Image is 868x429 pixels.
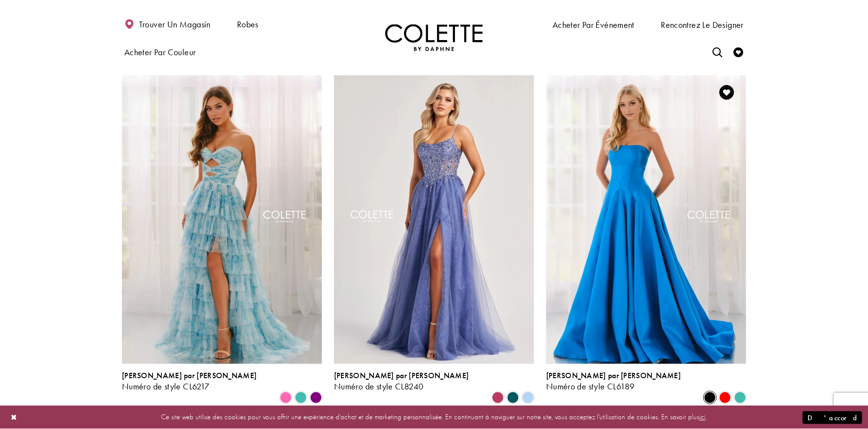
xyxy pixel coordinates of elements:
i: Rose [280,392,292,404]
font: . [706,412,707,422]
div: Colette par Daphné Style n° CL6189 [546,371,681,392]
i: Turquoise [734,392,746,404]
i: Pervenche [522,392,534,404]
button: Soumettre la boîte de dialogue [803,411,862,424]
span: Robes [235,10,261,38]
span: Acheter par couleur [122,38,198,65]
i: Rouge [719,392,731,404]
font: Robes [237,19,258,30]
font: [PERSON_NAME] par [PERSON_NAME] [334,370,469,381]
a: Visitez Colette par Daphné Style n° CL6217 Page [122,73,322,364]
div: Colette par Daphné Style n° CL6217 [122,371,256,392]
img: Colette par Daphné [385,24,483,51]
i: Violet [310,392,322,404]
div: Colette par Daphné Style n° CL8240 [334,371,469,392]
font: Acheter par couleur [124,46,196,58]
a: Visitez la page d'accueil [385,24,483,51]
span: Acheter par événement [550,10,637,38]
a: Visitez Colette par Daphné Style n° CL8240 Page [334,73,534,364]
font: Numéro de style CL8240 [334,381,424,392]
a: ici [699,412,706,422]
a: Ajouter à la liste de souhaits [716,82,737,103]
font: [PERSON_NAME] par [PERSON_NAME] [546,370,681,381]
i: Noir [704,392,716,404]
font: Acheter par événement [552,19,634,30]
button: Fermer la boîte de dialogue [6,409,22,426]
a: Basculer la recherche [710,38,725,65]
font: [PERSON_NAME] par [PERSON_NAME] [122,370,256,381]
a: Visitez Colette par Daphné Style n° CL6189 Page [546,73,746,364]
font: Numéro de style CL6189 [546,381,635,392]
a: Rencontrez le designer [658,10,746,38]
a: Trouver un magasin [122,10,213,38]
i: Turquoise [295,392,307,404]
font: Rencontrez le designer [661,19,744,30]
font: Numéro de style CL6217 [122,381,210,392]
font: Ce site web utilise des cookies pour vous offrir une expérience d'achat et de marketing personnal... [161,412,699,422]
i: Baie [492,392,504,404]
font: D'accord [808,413,857,423]
a: Vérifier la liste de souhaits [731,38,746,65]
font: Trouver un magasin [139,19,211,30]
i: Épicéa [507,392,519,404]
